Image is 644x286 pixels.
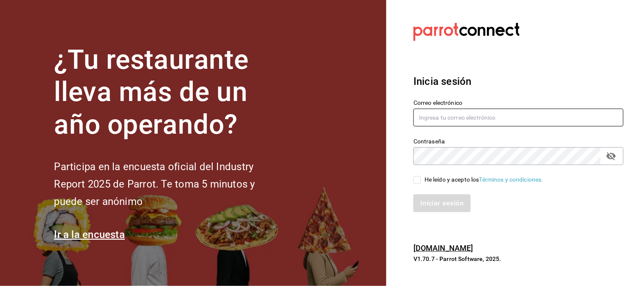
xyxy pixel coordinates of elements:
input: Ingresa tu correo electrónico [413,109,624,126]
label: Contraseña [413,138,624,144]
p: V1.70.7 - Parrot Software, 2025. [413,255,624,263]
label: Correo electrónico [413,100,624,106]
h2: Participa en la encuesta oficial del Industry Report 2025 de Parrot. Te toma 5 minutos y puede se... [54,158,283,210]
a: [DOMAIN_NAME] [413,244,473,252]
h3: Inicia sesión [413,74,624,89]
a: Ir a la encuesta [54,229,125,241]
a: Términos y condiciones. [479,176,543,183]
button: passwordField [604,149,619,163]
div: He leído y acepto los [425,175,543,184]
h1: ¿Tu restaurante lleva más de un año operando? [54,44,283,141]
